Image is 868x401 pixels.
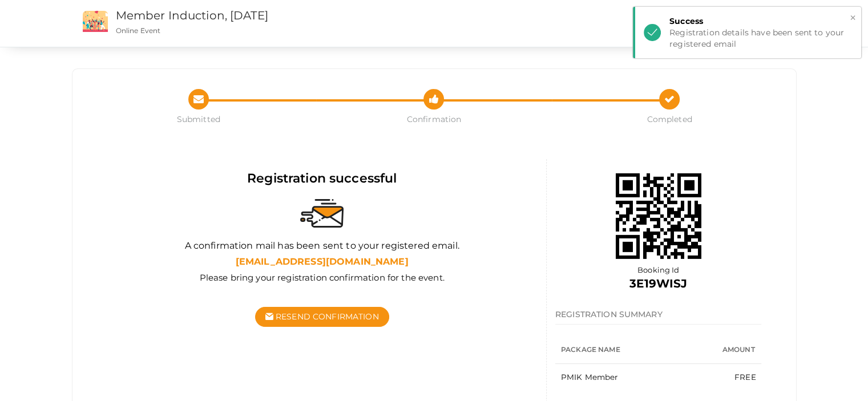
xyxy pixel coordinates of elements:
label: A confirmation mail has been sent to your registered email. [185,240,459,253]
button: Resend Confirmation [255,307,389,327]
img: 68e0aaa746e0fb000150622b [601,159,716,273]
b: 3E19WISJ [629,277,687,290]
img: sent-email.svg [300,199,344,228]
span: Completed [552,114,788,125]
b: [EMAIL_ADDRESS][DOMAIN_NAME] [236,256,409,267]
a: Member Induction, [DATE] [116,9,268,22]
th: Amount [700,336,762,364]
span: Resend Confirmation [276,311,379,322]
img: event2.png [83,11,108,32]
div: Registration successful [107,169,538,187]
span: FREE [734,372,756,382]
th: Package Name [555,336,700,364]
div: Success [669,15,853,27]
span: Submitted [81,114,317,125]
button: × [849,11,857,25]
span: Confirmation [316,114,552,125]
label: Please bring your registration confirmation for the event. [200,272,445,283]
span: Booking Id [637,265,679,274]
div: Registration details have been sent to your registered email [669,27,853,50]
p: Online Event [116,26,550,35]
td: PMIK Member [555,364,700,391]
span: REGISTRATION SUMMARY [555,309,663,319]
